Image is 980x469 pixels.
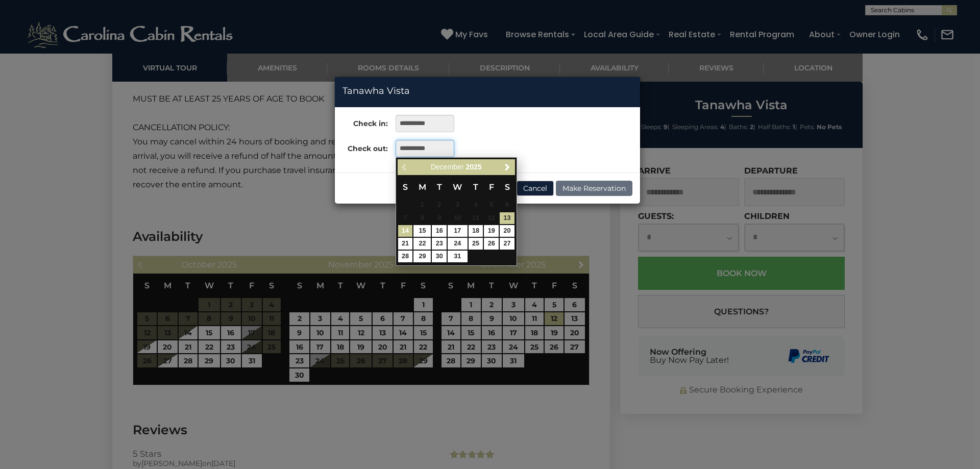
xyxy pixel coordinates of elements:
[473,182,478,192] span: Thursday
[413,237,431,250] td: $264
[469,200,483,211] span: 4
[431,199,447,212] td: Checkout must be after start date
[448,212,467,224] span: 10
[403,182,408,192] span: Sunday
[432,238,447,250] a: 23
[398,225,413,237] td: $150
[453,182,462,192] span: Wednesday
[483,225,499,237] td: $243
[556,181,632,196] button: Make Reservation
[503,163,511,171] span: Next
[468,212,484,225] td: Checkout must be after start date
[447,225,468,237] td: $150
[469,212,483,224] span: 11
[484,225,499,237] a: 19
[484,238,499,250] a: 26
[437,182,442,192] span: Tuesday
[517,181,554,196] button: Cancel
[489,182,494,192] span: Friday
[483,237,499,250] td: $411
[500,212,514,224] a: 13
[447,199,468,212] td: Checkout must be after start date
[448,200,467,211] span: 3
[484,200,499,211] span: 5
[413,225,431,237] td: $150
[431,163,464,171] span: December
[432,251,447,262] a: 30
[484,212,499,224] span: 12
[447,237,468,250] td: $326
[432,212,447,224] span: 9
[500,225,514,237] a: 20
[398,250,413,263] td: $444
[499,212,515,225] td: $189
[413,199,431,212] td: Checkout must be after start date
[398,212,413,225] td: Checkout must be after start date
[432,200,447,211] span: 2
[499,199,515,212] td: Checkout must be after start date
[499,225,515,237] td: $252
[448,238,467,250] a: 24
[413,212,431,225] td: Checkout must be after start date
[500,200,514,211] span: 6
[431,212,447,225] td: Checkout must be after start date
[483,199,499,212] td: Checkout must be after start date
[413,238,431,250] a: 22
[447,212,468,225] td: Checkout must be after start date
[419,182,426,192] span: Monday
[398,225,413,237] a: 14
[505,182,510,192] span: Saturday
[448,251,467,262] a: 31
[335,115,388,129] label: Check in:
[398,237,413,250] td: $258
[398,212,413,224] span: 7
[398,251,413,262] a: 28
[469,225,483,237] a: 18
[431,225,447,237] td: $150
[342,85,632,98] h4: Tanawha Vista
[335,140,388,154] label: Check out:
[413,225,431,237] a: 15
[398,238,413,250] a: 21
[413,200,431,211] span: 1
[432,225,447,237] a: 16
[468,225,484,237] td: $150
[483,212,499,225] td: Checkout must be after start date
[413,251,431,262] a: 29
[431,237,447,250] td: $284
[447,250,468,263] td: $402
[500,238,514,250] a: 27
[465,163,481,171] span: 2025
[431,250,447,263] td: $445
[468,237,484,250] td: $346
[499,237,515,250] td: $414
[413,212,431,224] span: 8
[413,250,431,263] td: $461
[448,225,467,237] a: 17
[501,161,514,174] a: Next
[468,199,484,212] td: Checkout must be after start date
[469,238,483,250] a: 25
